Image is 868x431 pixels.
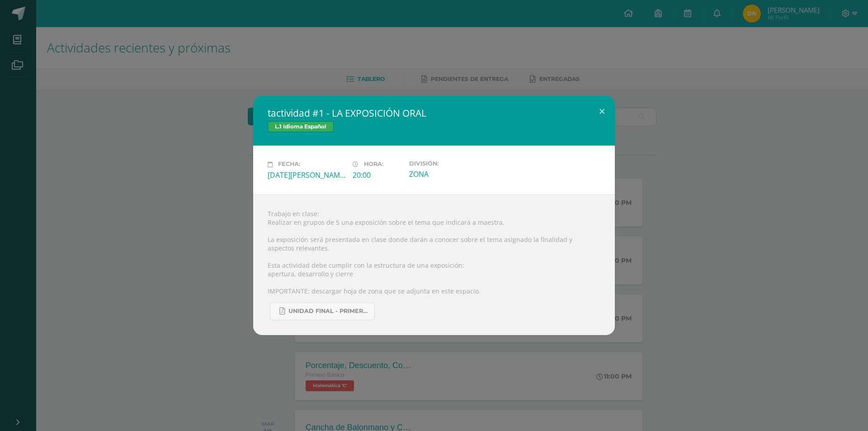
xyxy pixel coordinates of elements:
[268,170,345,180] div: [DATE][PERSON_NAME]
[353,170,402,180] div: 20:00
[409,169,487,179] div: ZONA
[268,121,334,132] span: L.1 Idioma Español
[288,308,370,315] span: UNIDAD FINAL - PRIMERO BASICO A-B-C -.pdf
[409,160,487,167] label: División:
[268,107,600,119] h2: tactividad #1 - LA EXPOSICIÓN ORAL
[253,194,615,335] div: Trabajo en clase: Realizar en grupos de 5 una exposición sobre el tema que indicará a maestra. La...
[270,303,375,320] a: UNIDAD FINAL - PRIMERO BASICO A-B-C -.pdf
[364,161,383,168] span: Hora:
[589,96,615,127] button: Close (Esc)
[278,161,300,168] span: Fecha:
